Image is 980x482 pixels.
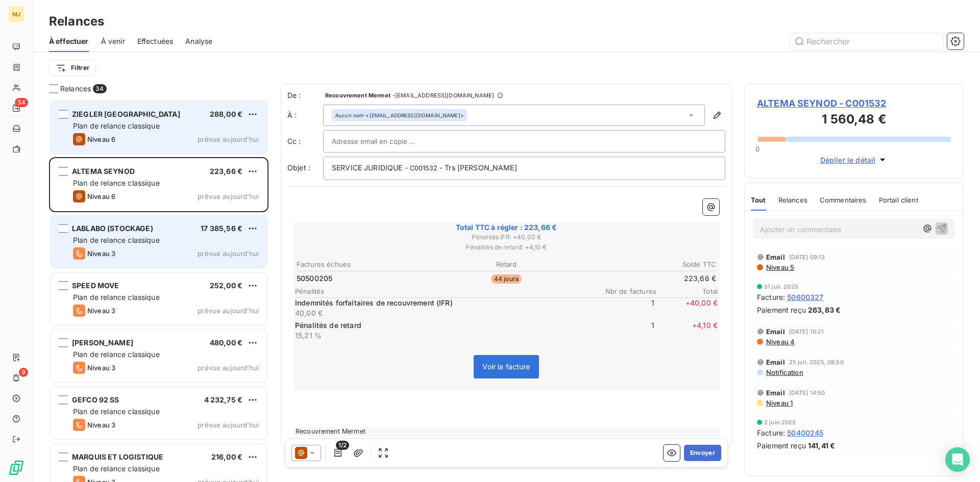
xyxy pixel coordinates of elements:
[87,421,115,429] span: Niveau 3
[757,427,785,438] span: Facture :
[49,60,96,76] button: Filtrer
[19,368,28,377] span: 9
[757,305,806,315] span: Paiement reçu
[766,358,785,366] span: Email
[656,320,718,341] span: + 4,10 €
[201,224,242,233] span: 17 385,56 €
[72,338,133,347] span: [PERSON_NAME]
[820,196,867,204] span: Commentaires
[764,284,798,290] span: 31 juil. 2025
[204,395,243,404] span: 4 232,75 €
[198,249,259,258] span: prévue aujourd’hui
[945,447,970,472] div: Open Intercom Messenger
[808,305,841,315] span: 263,83 €
[87,364,115,372] span: Niveau 3
[595,287,656,295] span: Nbr de factures
[335,112,464,119] div: <[EMAIL_ADDRESS][DOMAIN_NAME]>
[87,307,115,315] span: Niveau 3
[817,154,891,166] button: Déplier le détail
[210,281,242,290] span: 252,00 €
[73,179,160,187] span: Plan de relance classique
[295,243,718,252] span: Pénalités de retard : + 4,10 €
[577,273,717,284] td: 223,66 €
[93,84,106,93] span: 34
[295,331,591,341] p: 15,21 %
[73,236,160,244] span: Plan de relance classique
[295,298,591,308] p: Indemnités forfaitaires de recouvrement (IFR)
[198,135,259,143] span: prévue aujourd’hui
[393,92,494,98] span: - [EMAIL_ADDRESS][DOMAIN_NAME]
[820,155,876,165] span: Déplier le détail
[72,224,153,233] span: LABLABO (STOCKAGE)
[787,292,823,302] span: 50600327
[287,110,323,120] label: À :
[72,452,163,461] span: MARQUIS ET LOGISTIQUE
[482,362,530,371] span: Voir la facture
[295,222,718,233] span: Total TTC à régler : 223,66 €
[15,98,28,107] span: 34
[296,259,435,270] th: Factures échues
[790,33,943,49] input: Rechercher
[436,259,576,270] th: Retard
[408,163,439,174] span: C001532
[210,338,242,347] span: 480,00 €
[185,36,212,46] span: Analyse
[765,368,803,376] span: Notification
[332,134,442,149] input: Adresse email en copie ...
[73,293,160,301] span: Plan de relance classique
[87,192,115,200] span: Niveau 6
[593,320,654,341] span: 1
[295,287,595,295] span: Pénalités
[287,163,310,172] span: Objet :
[332,163,408,172] span: SERVICE JURIDIQUE -
[335,112,363,119] em: Aucun nom
[287,136,323,146] label: Cc :
[766,389,785,397] span: Email
[87,135,115,143] span: Niveau 6
[49,36,89,46] span: À effectuer
[73,350,160,359] span: Plan de relance classique
[765,263,794,271] span: Niveau 5
[439,163,517,172] span: - Trs [PERSON_NAME]
[789,254,825,260] span: [DATE] 09:13
[789,328,824,335] span: [DATE] 10:21
[491,274,522,284] span: 44 jours
[765,338,795,346] span: Niveau 4
[295,233,718,242] span: Pénalités IFR : + 40,00 €
[211,452,242,461] span: 216,00 €
[49,100,268,482] div: grid
[751,196,766,204] span: Tout
[789,390,825,396] span: [DATE] 14:50
[764,419,796,425] span: 2 juin 2025
[297,273,332,284] span: 50500205
[778,196,807,204] span: Relances
[336,441,349,450] span: 1/2
[73,121,160,130] span: Plan de relance classique
[210,110,242,118] span: 288,00 €
[198,307,259,315] span: prévue aujourd’hui
[766,327,785,336] span: Email
[757,110,951,131] h3: 1 560,48 €
[72,395,119,404] span: GEFCO 92 SS
[295,320,591,331] p: Pénalités de retard
[684,445,721,461] button: Envoyer
[8,6,24,22] div: MJ
[593,298,654,318] span: 1
[60,84,91,94] span: Relances
[757,292,785,302] span: Facture :
[87,249,115,258] span: Niveau 3
[766,253,785,261] span: Email
[73,464,160,473] span: Plan de relance classique
[295,308,591,318] p: 40,00 €
[765,399,793,407] span: Niveau 1
[325,92,390,98] span: Recouvrement Mermet
[198,421,259,429] span: prévue aujourd’hui
[49,12,104,31] h3: Relances
[757,440,806,451] span: Paiement reçu
[879,196,918,204] span: Portail client
[73,407,160,416] span: Plan de relance classique
[808,440,835,451] span: 141,41 €
[137,36,174,46] span: Effectuées
[8,460,24,476] img: Logo LeanPay
[198,364,259,372] span: prévue aujourd’hui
